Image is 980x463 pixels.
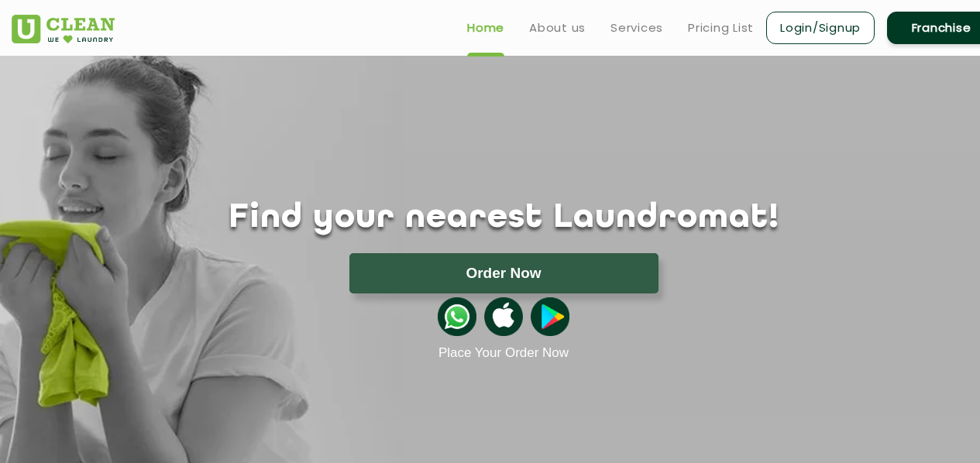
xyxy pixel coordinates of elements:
a: Home [467,19,504,37]
img: whatsappicon.png [438,297,476,336]
img: playstoreicon.png [531,297,569,336]
a: Place Your Order Now [438,345,569,361]
a: Services [610,19,663,37]
img: apple-icon.png [484,297,523,336]
button: Order Now [349,253,658,293]
a: About us [529,19,586,37]
a: Login/Signup [766,12,875,44]
img: UClean Laundry and Dry Cleaning [12,15,115,43]
a: Pricing List [688,19,754,37]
